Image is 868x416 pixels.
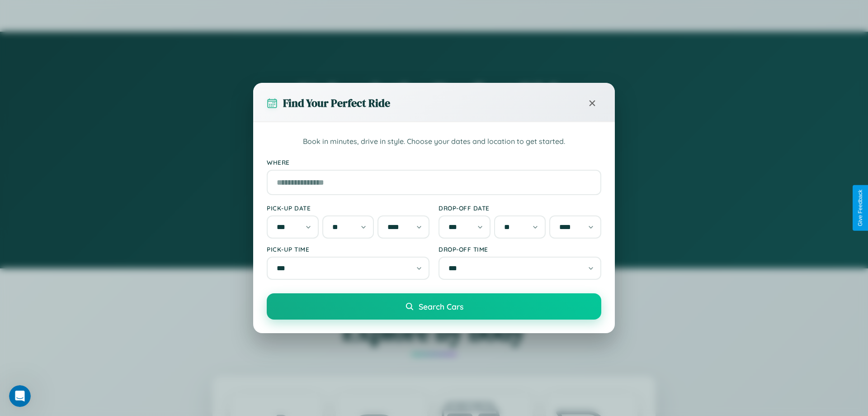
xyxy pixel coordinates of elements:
label: Where [267,158,601,166]
button: Search Cars [267,293,601,320]
span: Search Cars [419,301,463,311]
label: Pick-up Date [267,204,429,212]
label: Drop-off Time [439,245,601,253]
label: Pick-up Time [267,245,429,253]
p: Book in minutes, drive in style. Choose your dates and location to get started. [267,136,601,148]
h3: Find Your Perfect Ride [283,96,390,110]
label: Drop-off Date [439,204,601,212]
